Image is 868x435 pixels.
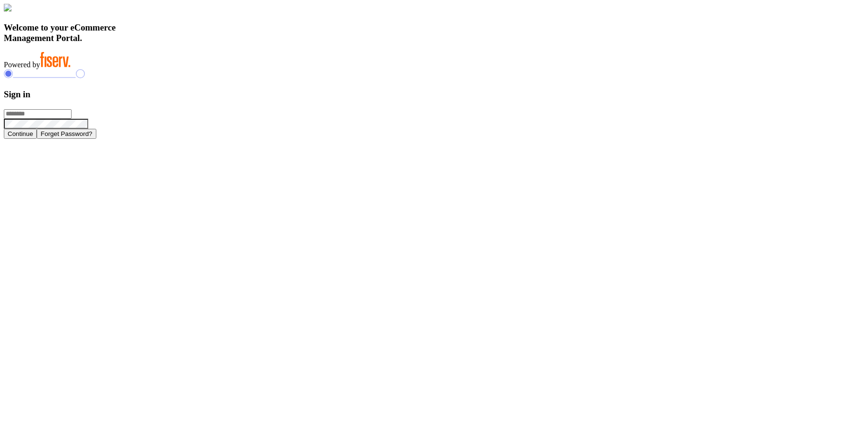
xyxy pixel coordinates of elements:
[37,129,96,139] button: Forget Password?
[4,129,37,139] button: Continue
[4,4,11,11] img: card_Illustration.svg
[4,61,40,69] span: Powered by
[4,22,864,43] h3: Welcome to your eCommerce Management Portal.
[4,89,864,100] h3: Sign in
